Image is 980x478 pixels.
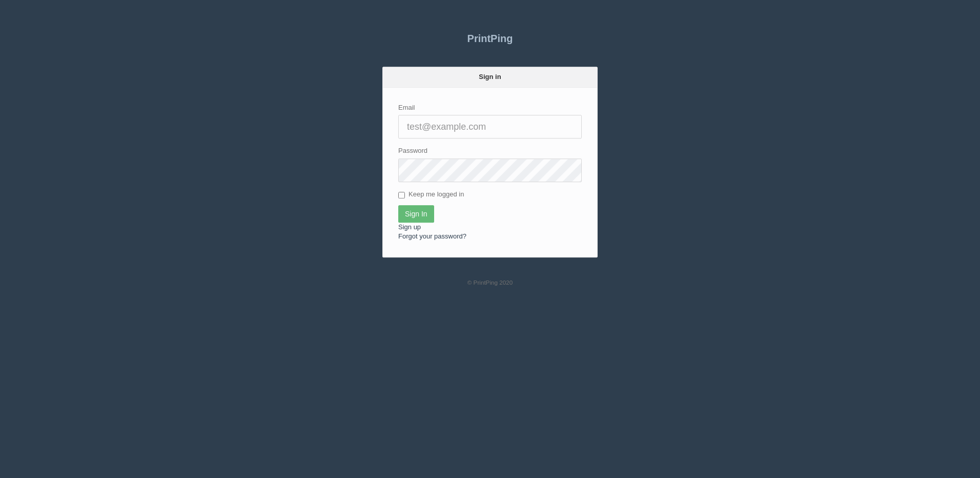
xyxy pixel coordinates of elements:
[398,232,466,240] a: Forgot your password?
[398,205,434,223] input: Sign In
[479,73,501,81] strong: Sign in
[398,190,464,200] label: Keep me logged in
[382,26,598,51] a: PrintPing
[398,223,421,231] a: Sign up
[398,192,405,198] input: Keep me logged in
[398,115,582,138] input: test@example.com
[398,146,427,156] label: Password
[467,279,513,286] small: © PrintPing 2020
[398,103,415,113] label: Email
